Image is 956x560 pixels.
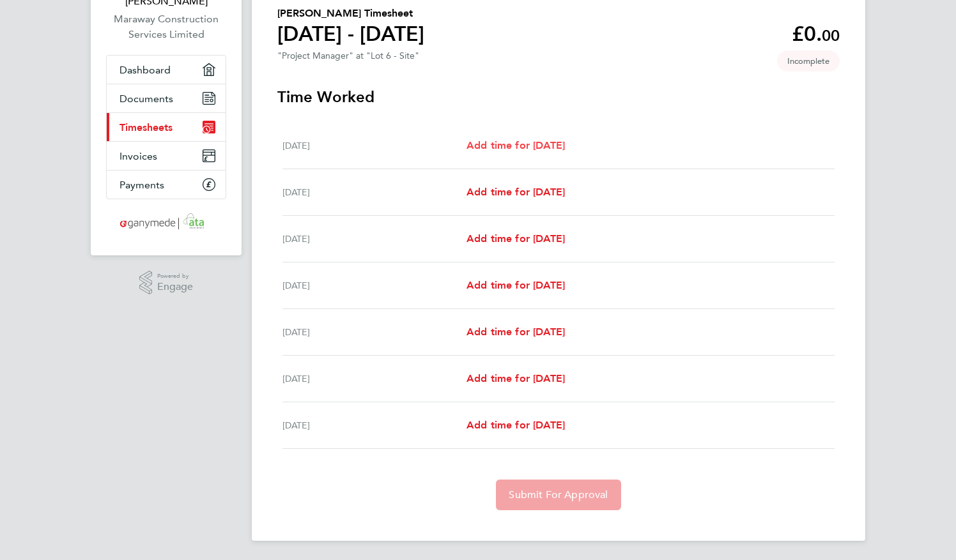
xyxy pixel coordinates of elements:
h3: Time Worked [277,87,840,107]
a: Payments [107,170,226,199]
a: Timesheets [107,113,226,141]
span: Payments [119,179,164,191]
span: Dashboard [119,64,171,76]
span: 00 [822,26,840,45]
div: [DATE] [282,371,466,386]
app-decimal: £0. [792,22,840,46]
a: Add time for [DATE] [466,185,565,200]
div: [DATE] [282,418,466,433]
h1: [DATE] - [DATE] [277,21,424,47]
span: Timesheets [119,121,173,133]
a: Go to home page [106,212,226,232]
div: [DATE] [282,185,466,200]
a: Add time for [DATE] [466,324,565,340]
a: Documents [107,84,226,112]
div: [DATE] [282,138,466,153]
span: Add time for [DATE] [466,232,565,245]
a: Powered byEngage [139,271,194,295]
a: Add time for [DATE] [466,231,565,246]
div: [DATE] [282,231,466,246]
span: Add time for [DATE] [466,419,565,431]
a: Add time for [DATE] [466,418,565,433]
a: Add time for [DATE] [466,278,565,293]
span: Add time for [DATE] [466,372,565,384]
span: Engage [157,282,193,292]
div: "Project Manager" at "Lot 6 - Site" [277,50,419,61]
div: [DATE] [282,324,466,340]
span: Add time for [DATE] [466,326,565,338]
span: Documents [119,93,173,105]
span: Invoices [119,150,157,162]
div: [DATE] [282,278,466,293]
span: Add time for [DATE] [466,279,565,291]
a: Add time for [DATE] [466,371,565,386]
span: Add time for [DATE] [466,139,565,151]
a: Invoices [107,142,226,170]
h2: [PERSON_NAME] Timesheet [277,6,424,21]
img: ganymedesolutions-logo-retina.png [116,212,217,232]
span: This timesheet is Incomplete. [777,50,840,72]
span: Add time for [DATE] [466,186,565,198]
a: Maraway Construction Services Limited [106,11,226,42]
a: Dashboard [107,56,226,84]
span: Powered by [157,271,193,282]
a: Add time for [DATE] [466,138,565,153]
